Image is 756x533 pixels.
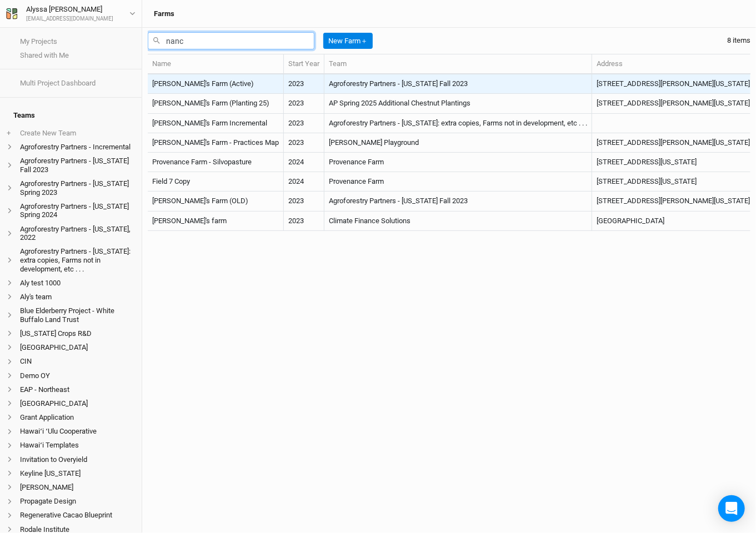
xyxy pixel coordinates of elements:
td: 2023 [284,192,324,211]
td: [GEOGRAPHIC_DATA] [592,212,755,231]
td: 2023 [284,114,324,133]
td: 2023 [284,133,324,153]
div: Open Intercom Messenger [718,495,745,522]
td: Agroforestry Partners - [US_STATE]: extra copies, Farms not in development, etc . . . [324,114,592,133]
button: Alyssa [PERSON_NAME][EMAIL_ADDRESS][DOMAIN_NAME] [6,3,136,23]
td: [PERSON_NAME]'s Farm - Practices Map [148,133,284,153]
td: Provenance Farm [324,172,592,192]
td: [STREET_ADDRESS][US_STATE] [592,153,755,172]
td: 2023 [284,212,324,231]
div: [EMAIL_ADDRESS][DOMAIN_NAME] [26,15,113,23]
h3: Farms [154,9,174,18]
th: Start Year [284,54,324,74]
td: [STREET_ADDRESS][PERSON_NAME][US_STATE] [592,192,755,211]
td: Climate Finance Solutions [324,212,592,231]
td: [STREET_ADDRESS][PERSON_NAME][US_STATE] [592,74,755,94]
td: 2024 [284,153,324,172]
td: 2023 [284,94,324,113]
td: Agroforestry Partners - [US_STATE] Fall 2023 [324,74,592,94]
th: Team [324,54,592,74]
div: Alyssa [PERSON_NAME] [26,4,113,15]
th: Name [148,54,284,74]
th: Address [592,54,755,74]
td: AP Spring 2025 Additional Chestnut Plantings [324,94,592,113]
td: Field 7 Copy [148,172,284,192]
td: [PERSON_NAME]'s Farm Incremental [148,114,284,133]
td: Provenance Farm - Silvopasture [148,153,284,172]
td: [PERSON_NAME]'s farm [148,212,284,231]
h4: Teams [7,104,135,127]
td: [PERSON_NAME]'s Farm (Active) [148,74,284,94]
td: 2023 [284,74,324,94]
td: [PERSON_NAME]'s Farm (Planting 25) [148,94,284,113]
span: + [7,129,11,138]
input: Search by project name or team [148,32,314,49]
td: [STREET_ADDRESS][US_STATE] [592,172,755,192]
div: 8 items [727,36,750,46]
td: [STREET_ADDRESS][PERSON_NAME][US_STATE] [592,133,755,153]
td: [STREET_ADDRESS][PERSON_NAME][US_STATE] [592,94,755,113]
td: Provenance Farm [324,153,592,172]
td: 2024 [284,172,324,192]
td: [PERSON_NAME] Playground [324,133,592,153]
button: New Farm＋ [323,33,373,49]
td: [PERSON_NAME]'s Farm (OLD) [148,192,284,211]
td: Agroforestry Partners - [US_STATE] Fall 2023 [324,192,592,211]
